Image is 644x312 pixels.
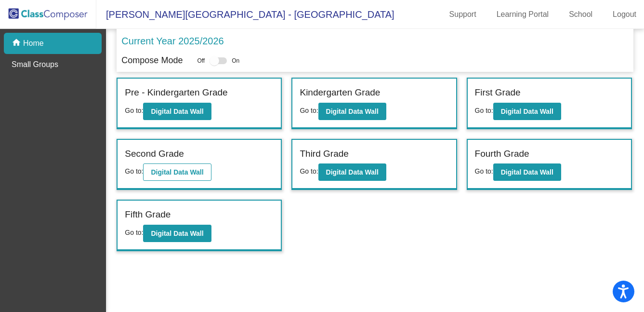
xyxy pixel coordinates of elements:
[143,103,211,120] button: Digital Data Wall
[493,163,561,181] button: Digital Data Wall
[300,167,318,175] span: Go to:
[125,167,143,175] span: Go to:
[501,168,553,176] b: Digital Data Wall
[121,34,223,48] p: Current Year 2025/2026
[326,168,379,176] b: Digital Data Wall
[125,147,184,161] label: Second Grade
[23,38,44,49] p: Home
[125,208,171,222] label: Fifth Grade
[121,54,183,67] p: Compose Mode
[300,147,348,161] label: Third Grade
[475,167,493,175] span: Go to:
[605,7,644,22] a: Logout
[197,56,205,65] span: Off
[475,147,529,161] label: Fourth Grade
[125,107,143,114] span: Go to:
[318,103,386,120] button: Digital Data Wall
[300,107,318,114] span: Go to:
[501,108,553,115] b: Digital Data Wall
[493,103,561,120] button: Digital Data Wall
[151,168,203,176] b: Digital Data Wall
[151,108,203,115] b: Digital Data Wall
[143,225,211,242] button: Digital Data Wall
[12,38,23,49] mat-icon: home
[143,163,211,181] button: Digital Data Wall
[96,7,394,22] span: [PERSON_NAME][GEOGRAPHIC_DATA] - [GEOGRAPHIC_DATA]
[475,107,493,114] span: Go to:
[475,86,521,100] label: First Grade
[561,7,600,22] a: School
[489,7,557,22] a: Learning Portal
[442,7,484,22] a: Support
[125,229,143,236] span: Go to:
[318,163,386,181] button: Digital Data Wall
[326,108,379,115] b: Digital Data Wall
[300,86,380,100] label: Kindergarten Grade
[151,230,203,237] b: Digital Data Wall
[12,59,58,70] p: Small Groups
[125,86,227,100] label: Pre - Kindergarten Grade
[232,56,239,65] span: On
